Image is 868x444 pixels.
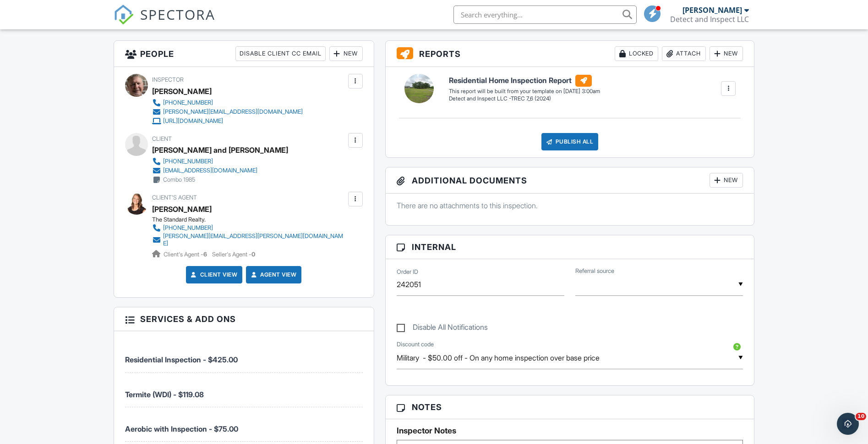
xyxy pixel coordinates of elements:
[386,235,754,259] h3: Internal
[397,340,434,349] label: Discount code
[164,251,208,258] span: Client's Agent -
[152,202,212,216] a: [PERSON_NAME]
[449,88,600,95] div: This report will be built from your template on [DATE] 3:00am
[152,98,303,107] a: [PHONE_NUMBER]
[163,117,223,125] div: [URL][DOMAIN_NAME]
[140,5,215,24] span: SPECTORA
[710,46,743,61] div: New
[249,270,296,279] a: Agent View
[152,84,212,98] div: [PERSON_NAME]
[152,233,346,247] a: [PERSON_NAME][EMAIL_ADDRESS][PERSON_NAME][DOMAIN_NAME]
[125,407,363,442] li: Service: Aerobic with Inspection
[163,224,213,232] div: [PHONE_NUMBER]
[449,95,600,103] div: Detect and Inspect LLC -TREC 7_6 (2024)
[397,426,743,435] h5: Inspector Notes
[125,424,238,433] span: Aerobic with Inspection - $75.00
[152,143,288,157] div: [PERSON_NAME] and [PERSON_NAME]
[125,355,238,364] span: Residential Inspection - $425.00
[386,167,754,194] h3: Additional Documents
[163,158,213,165] div: [PHONE_NUMBER]
[152,107,303,117] a: [PERSON_NAME][EMAIL_ADDRESS][DOMAIN_NAME]
[114,12,215,32] a: SPECTORA
[329,46,363,61] div: New
[152,194,197,201] span: Client's Agent
[670,15,749,24] div: Detect and Inspect LLC
[114,307,374,331] h3: Services & Add ons
[152,166,281,175] a: [EMAIL_ADDRESS][DOMAIN_NAME]
[189,270,238,279] a: Client View
[235,46,326,61] div: Disable Client CC Email
[152,117,303,126] a: [URL][DOMAIN_NAME]
[386,395,754,419] h3: Notes
[152,223,346,233] a: [PHONE_NUMBER]
[397,268,418,276] label: Order ID
[152,216,353,223] div: The Standard Realty.
[163,176,195,183] div: Combo 1985
[856,413,866,420] span: 10
[163,167,257,174] div: [EMAIL_ADDRESS][DOMAIN_NAME]
[163,233,346,247] div: [PERSON_NAME][EMAIL_ADDRESS][PERSON_NAME][DOMAIN_NAME]
[163,99,213,106] div: [PHONE_NUMBER]
[125,390,204,399] span: Termite (WDI) - $119.08
[125,338,363,372] li: Service: Residential Inspection
[152,76,184,83] span: Inspector
[203,251,207,258] strong: 6
[152,135,172,142] span: Client
[251,251,255,258] strong: 0
[125,373,363,407] li: Service: Termite (WDI)
[575,267,614,275] label: Referral source
[449,75,600,87] h6: Residential Home Inspection Report
[541,133,599,150] div: Publish All
[453,6,637,24] input: Search everything...
[212,251,255,258] span: Seller's Agent -
[710,173,743,188] div: New
[386,41,754,67] h3: Reports
[152,157,281,166] a: [PHONE_NUMBER]
[615,46,658,61] div: Locked
[397,200,743,211] p: There are no attachments to this inspection.
[837,413,859,435] iframe: Intercom live chat
[682,6,742,15] div: [PERSON_NAME]
[397,323,488,334] label: Disable All Notifications
[114,5,134,25] img: The Best Home Inspection Software - Spectora
[662,46,706,61] div: Attach
[163,108,303,116] div: [PERSON_NAME][EMAIL_ADDRESS][DOMAIN_NAME]
[114,41,374,67] h3: People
